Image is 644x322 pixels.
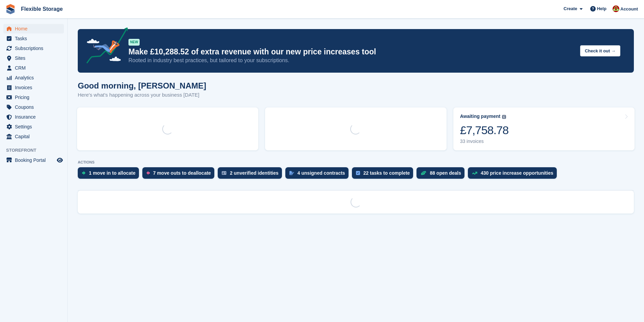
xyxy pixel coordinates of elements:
[481,170,553,176] div: 430 price increase opportunities
[146,171,150,175] img: move_outs_to_deallocate_icon-f764333ba52eb49d3ac5e1228854f67142a1ed5810a6f6cc68b1a99e826820c5.svg
[430,170,461,176] div: 88 open deals
[3,83,64,92] a: menu
[78,81,206,90] h1: Good morning, [PERSON_NAME]
[3,132,64,141] a: menu
[5,4,16,14] img: stora-icon-8386f47178a22dfd0bd8f6a31ec36ba5ce8667c1dd55bd0f319d3a0aa187defe.svg
[613,5,619,12] img: David Jones
[3,53,64,63] a: menu
[3,44,64,53] a: menu
[580,45,620,56] button: Check it out →
[15,73,55,82] span: Analytics
[153,170,211,176] div: 7 move outs to deallocate
[421,171,426,175] img: deal-1b604bf984904fb50ccaf53a9ad4b4a5d6e5aea283cecdc64d6e3604feb123c2.svg
[78,160,634,165] p: ACTIONS
[460,114,501,119] div: Awaiting payment
[468,167,560,182] a: 430 price increase opportunities
[289,171,294,175] img: contract_signature_icon-13c848040528278c33f63329250d36e43548de30e8caae1d1a13099fd9432cc5.svg
[15,132,55,141] span: Capital
[6,147,67,154] span: Storefront
[222,171,226,175] img: verify_identity-adf6edd0f0f0b5bbfe63781bf79b02c33cf7c696d77639b501bdc392416b5a36.svg
[3,112,64,122] a: menu
[15,155,55,165] span: Booking Portal
[18,3,66,15] a: Flexible Storage
[502,115,506,119] img: icon-info-grey-7440780725fd019a000dd9b08b2336e03edf1995a4989e88bcd33f0948082b44.svg
[15,93,55,102] span: Pricing
[128,47,575,57] p: Make £10,288.52 of extra revenue with our new price increases tool
[56,156,64,164] a: Preview store
[3,73,64,82] a: menu
[3,155,64,165] a: menu
[285,167,352,182] a: 4 unsigned contracts
[15,44,55,53] span: Subscriptions
[453,107,635,150] a: Awaiting payment £7,758.78 33 invoices
[460,139,509,144] div: 33 invoices
[3,24,64,33] a: menu
[3,34,64,43] a: menu
[128,57,575,64] p: Rooted in industry best practices, but tailored to your subscriptions.
[352,167,417,182] a: 22 tasks to complete
[15,34,55,43] span: Tasks
[89,170,136,176] div: 1 move in to allocate
[363,170,410,176] div: 22 tasks to complete
[472,172,477,175] img: price_increase_opportunities-93ffe204e8149a01c8c9dc8f82e8f89637d9d84a8eef4429ea346261dce0b2c0.svg
[82,171,86,175] img: move_ins_to_allocate_icon-fdf77a2bb77ea45bf5b3d319d69a93e2d87916cf1d5bf7949dd705db3b84f3ca.svg
[15,63,55,73] span: CRM
[3,63,64,73] a: menu
[416,167,468,182] a: 88 open deals
[564,5,577,12] span: Create
[230,170,279,176] div: 2 unverified identities
[15,83,55,92] span: Invoices
[356,171,360,175] img: task-75834270c22a3079a89374b754ae025e5fb1db73e45f91037f5363f120a921f8.svg
[3,122,64,131] a: menu
[78,167,142,182] a: 1 move in to allocate
[128,39,140,46] div: NEW
[15,24,55,33] span: Home
[3,93,64,102] a: menu
[15,122,55,131] span: Settings
[15,53,55,63] span: Sites
[460,123,509,137] div: £7,758.78
[218,167,285,182] a: 2 unverified identities
[15,112,55,122] span: Insurance
[620,6,638,13] span: Account
[297,170,345,176] div: 4 unsigned contracts
[3,102,64,112] a: menu
[15,102,55,112] span: Coupons
[78,91,206,99] p: Here's what's happening across your business [DATE]
[81,27,128,66] img: price-adjustments-announcement-icon-8257ccfd72463d97f412b2fc003d46551f7dbcb40ab6d574587a9cd5c0d94...
[597,5,606,12] span: Help
[142,167,218,182] a: 7 move outs to deallocate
